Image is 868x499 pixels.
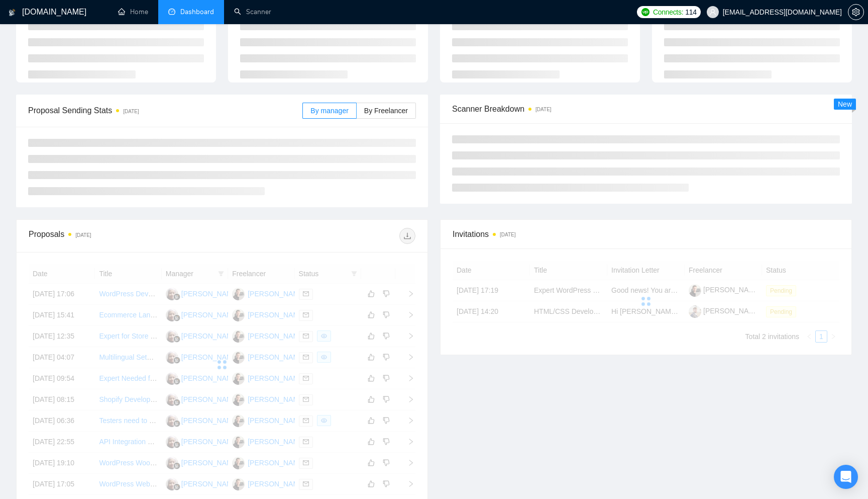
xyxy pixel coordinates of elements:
span: 114 [685,7,696,18]
button: setting [848,4,864,20]
a: homeHome [118,8,148,16]
span: New [838,100,852,108]
time: [DATE] [123,109,139,114]
span: Scanner Breakdown [452,103,840,115]
img: upwork-logo.png [641,8,649,16]
span: dashboard [168,8,175,15]
span: user [709,9,716,16]
span: Invitations [453,228,839,240]
span: By Freelancer [364,107,408,115]
span: Dashboard [180,8,214,16]
a: searchScanner [234,8,271,16]
a: setting [848,8,864,16]
time: [DATE] [500,232,515,237]
span: Connects: [653,7,683,18]
span: Proposal Sending Stats [28,104,302,117]
time: [DATE] [535,107,551,112]
time: [DATE] [75,232,91,238]
div: Open Intercom Messenger [834,465,858,489]
img: logo [9,5,16,21]
div: Proposals [29,228,222,244]
span: By manager [310,107,348,115]
span: setting [848,8,863,16]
